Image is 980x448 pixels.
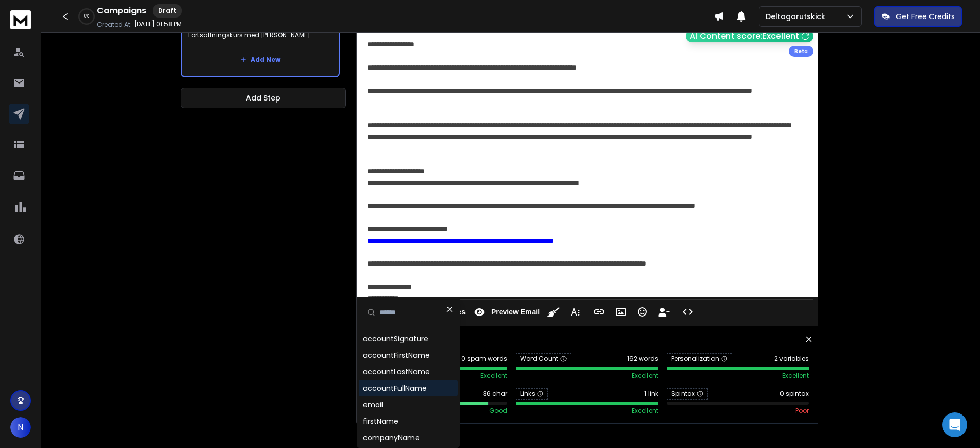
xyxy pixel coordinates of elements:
[363,350,430,360] div: accountFirstName
[544,302,563,322] button: Clean HTML
[766,11,829,22] p: Deltagarutskick
[363,383,427,393] div: accountFullName
[10,417,31,438] button: N
[363,433,420,443] div: companyName
[181,88,346,108] button: Add Step
[774,355,809,363] span: 2 variables
[97,5,146,17] h1: Campaigns
[632,407,658,415] span: excellent
[667,388,708,400] span: Spintax
[566,302,585,322] button: More Text
[516,388,548,400] span: Links
[874,6,962,27] button: Get Free Credits
[363,367,430,377] div: accountLastName
[461,355,507,363] span: 0 spam words
[363,334,428,344] div: accountSignature
[232,49,289,70] button: Add New
[686,30,813,42] button: AI Content score:Excellent
[470,302,542,322] button: Preview Email
[782,372,809,380] span: excellent
[97,21,132,29] p: Created At:
[10,10,31,29] img: logo
[632,372,658,380] span: excellent
[489,308,542,317] span: Preview Email
[363,400,383,410] div: email
[627,355,658,363] span: 162 words
[134,20,182,28] p: [DATE] 01:58 PM
[489,407,507,415] span: good
[789,46,813,57] div: Beta
[363,416,398,426] div: firstName
[633,302,652,322] button: Emoticons
[667,353,732,364] span: Personalization
[644,390,658,398] span: 1 link
[516,353,571,364] span: Word Count
[153,4,182,18] div: Draft
[188,21,333,49] p: Fortsättningskurs med [PERSON_NAME]
[365,335,809,345] h3: Score
[795,407,809,415] span: poor
[84,13,89,20] p: 0 %
[483,390,507,398] span: 36 char
[780,390,809,398] span: 0 spintax
[942,412,967,437] div: Open Intercom Messenger
[480,372,507,380] span: excellent
[896,11,955,22] p: Get Free Credits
